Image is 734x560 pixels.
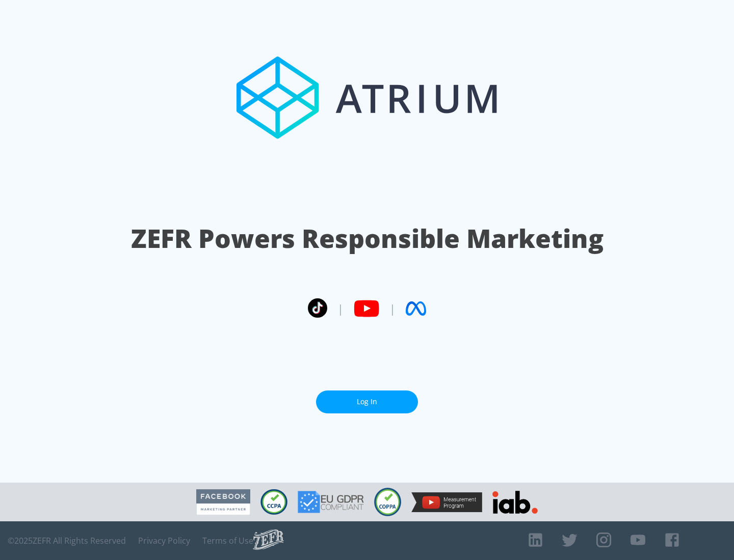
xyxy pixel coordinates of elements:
span: | [389,301,396,316]
span: © 2025 ZEFR All Rights Reserved [8,536,126,546]
img: YouTube Measurement Program [411,492,482,512]
img: CCPA Compliant [260,489,287,515]
a: Log In [316,390,418,413]
img: GDPR Compliant [298,491,364,513]
img: COPPA Compliant [374,488,401,516]
span: | [337,301,344,316]
a: Privacy Policy [138,536,190,546]
a: Terms of Use [202,536,253,546]
img: Facebook Marketing Partner [196,489,250,515]
img: IAB [492,491,538,514]
h1: ZEFR Powers Responsible Marketing [131,221,604,256]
